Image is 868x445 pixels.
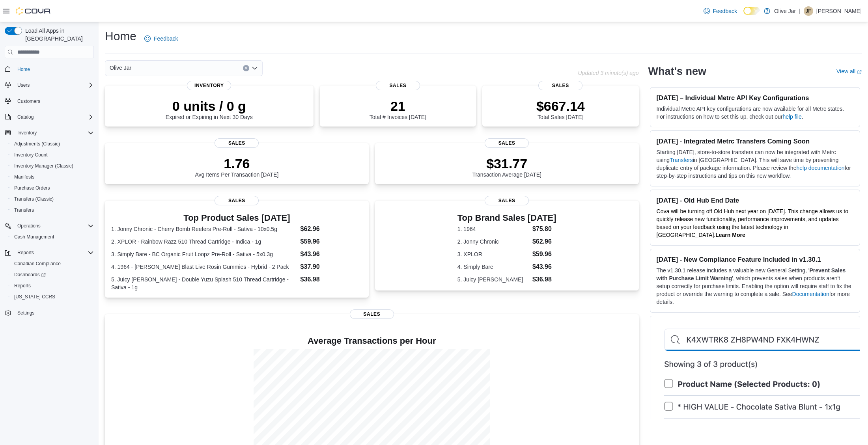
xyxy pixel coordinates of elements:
[17,310,34,316] span: Settings
[457,213,556,223] h3: Top Brand Sales [DATE]
[17,130,37,136] span: Inventory
[14,64,94,74] span: Home
[301,224,362,234] dd: $62.96
[370,98,426,120] div: Total # Invoices [DATE]
[11,259,94,268] span: Canadian Compliance
[670,157,693,163] a: Transfers
[2,63,97,74] button: Home
[2,127,97,138] button: Inventory
[17,82,30,88] span: Users
[17,223,41,229] span: Operations
[14,234,54,240] span: Cash Management
[11,172,37,182] a: Manifests
[14,196,54,202] span: Transfers (Classic)
[806,6,811,16] span: JF
[166,98,253,120] div: Expired or Expiring in Next 30 Days
[8,269,97,280] a: Dashboards
[2,112,97,123] button: Catalog
[532,249,556,259] dd: $59.96
[11,270,94,279] span: Dashboards
[111,276,297,291] dt: 5. Juicy [PERSON_NAME] - Double Yuzu Splash 510 Thread Cartridge - Sativa - 1g
[11,194,94,204] span: Transfers (Classic)
[8,194,97,205] button: Transfers (Classic)
[11,161,77,171] a: Inventory Manager (Classic)
[2,80,97,91] button: Users
[11,281,94,290] span: Reports
[11,232,94,242] span: Cash Management
[2,95,97,107] button: Customers
[8,160,97,171] button: Inventory Manager (Classic)
[11,292,94,302] span: Washington CCRS
[799,6,801,16] p: |
[457,250,529,258] dt: 3. XPLOR
[11,270,49,279] a: Dashboards
[485,138,529,148] span: Sales
[105,28,136,44] h1: Home
[111,225,297,233] dt: 1. Jonny Chronic - Cherry Bomb Reefers Pre-Roll - Sativa - 10x0.5g
[11,183,53,193] a: Purchase Orders
[11,172,94,182] span: Manifests
[370,98,426,114] p: 21
[796,165,844,171] a: help documentation
[14,294,55,300] span: [US_STATE] CCRS
[532,262,556,272] dd: $43.96
[301,262,362,272] dd: $37.90
[14,248,37,257] button: Reports
[11,183,94,193] span: Purchase Orders
[14,272,46,278] span: Dashboards
[657,255,853,263] h3: [DATE] - New Compliance Feature Included in v1.30.1
[195,156,278,178] div: Avg Items Per Transaction [DATE]
[17,249,34,256] span: Reports
[11,139,63,149] a: Adjustments (Classic)
[816,6,862,16] p: [PERSON_NAME]
[111,336,633,346] h4: Average Transactions per Hour
[14,152,48,158] span: Inventory Count
[657,148,853,180] p: Starting [DATE], store-to-store transfers can now be integrated with Metrc using in [GEOGRAPHIC_D...
[11,205,37,215] a: Transfers
[774,6,796,16] p: Olive Jar
[2,247,97,258] button: Reports
[14,248,94,257] span: Reports
[8,138,97,149] button: Adjustments (Classic)
[857,70,862,74] svg: External link
[536,98,585,114] p: $667.14
[111,238,297,246] dt: 2. XPLOR - Rainbow Razz 510 Thread Cartridge - Indica - 1g
[657,196,853,204] h3: [DATE] - Old Hub End Date
[301,237,362,246] dd: $59.96
[166,98,253,114] p: 0 units / 0 g
[14,283,31,289] span: Reports
[111,213,362,223] h3: Top Product Sales [DATE]
[215,196,259,205] span: Sales
[532,237,556,246] dd: $62.96
[14,112,37,122] button: Catalog
[14,80,94,90] span: Users
[8,149,97,160] button: Inventory Count
[14,65,33,74] a: Home
[11,205,94,215] span: Transfers
[657,94,853,102] h3: [DATE] – Individual Metrc API Key Configurations
[532,275,556,284] dd: $36.98
[532,224,556,234] dd: $75.80
[472,156,541,171] p: $31.77
[2,220,97,231] button: Operations
[485,196,529,205] span: Sales
[457,276,529,283] dt: 5. Juicy [PERSON_NAME]
[792,291,829,297] a: Documentation
[715,232,745,238] strong: Learn More
[536,98,585,120] div: Total Sales [DATE]
[8,280,97,291] button: Reports
[11,281,34,290] a: Reports
[836,68,862,74] a: View allExternal link
[14,308,37,318] a: Settings
[11,150,51,160] a: Inventory Count
[14,207,34,213] span: Transfers
[11,161,94,171] span: Inventory Manager (Classic)
[11,232,57,242] a: Cash Management
[538,81,582,90] span: Sales
[743,15,744,15] span: Dark Mode
[17,66,30,73] span: Home
[578,70,638,76] p: Updated 3 minute(s) ago
[11,194,57,204] a: Transfers (Classic)
[8,171,97,182] button: Manifests
[14,128,40,138] button: Inventory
